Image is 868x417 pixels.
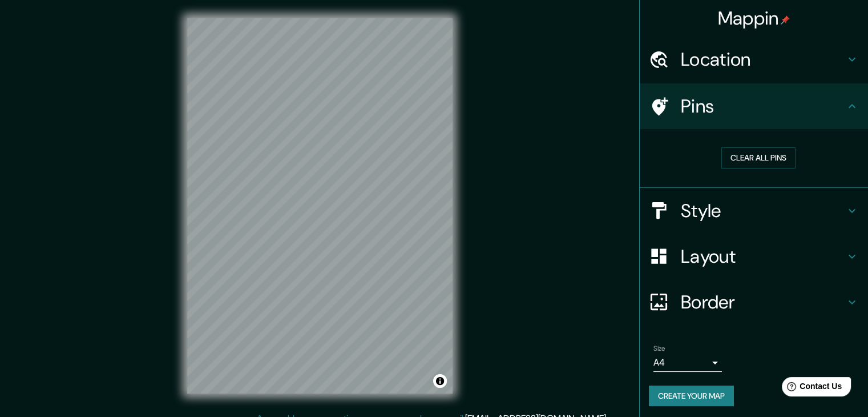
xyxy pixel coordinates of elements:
label: Size [653,343,665,353]
button: Toggle attribution [433,374,447,388]
img: pin-icon.png [781,15,790,25]
h4: Style [681,199,845,222]
button: Clear all pins [721,147,796,169]
div: Border [640,279,868,325]
h4: Pins [681,95,845,118]
div: Style [640,188,868,234]
button: Create your map [649,386,734,407]
div: Layout [640,234,868,279]
h4: Mappin [718,7,790,30]
h4: Layout [681,245,845,268]
h4: Location [681,48,845,71]
div: A4 [653,354,722,372]
div: Pins [640,83,868,129]
iframe: Help widget launcher [766,372,855,404]
div: Location [640,37,868,82]
h4: Border [681,291,845,314]
canvas: Map [187,18,453,394]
